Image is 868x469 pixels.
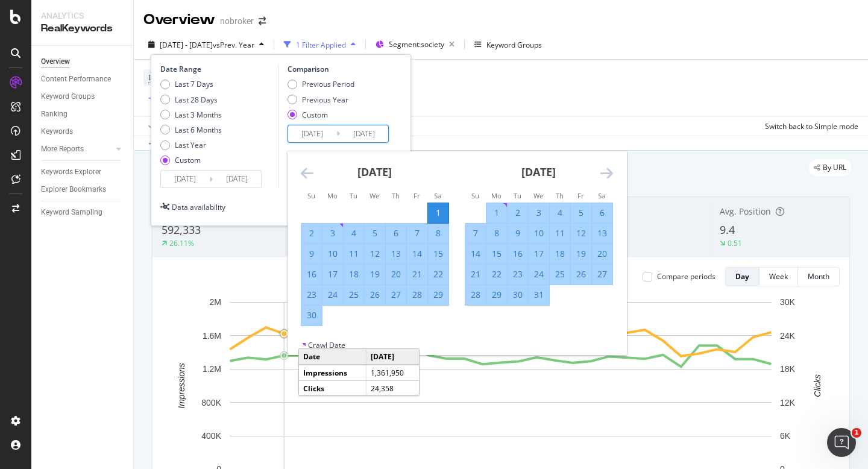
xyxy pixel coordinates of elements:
a: Overview [41,55,125,68]
span: 592,333 [162,222,201,237]
a: Keyword Sampling [41,206,125,219]
div: Last 6 Months [175,125,222,135]
div: 30 [301,309,322,321]
div: 18 [344,268,364,280]
td: Selected. Friday, June 21, 2024 [406,264,427,285]
div: 15 [428,248,448,260]
td: Selected. Sunday, June 23, 2024 [301,285,322,305]
td: Selected. Monday, July 1, 2024 [486,203,507,223]
div: Content Performance [41,73,111,86]
td: Selected. Saturday, June 29, 2024 [427,285,448,305]
td: Selected. Wednesday, June 26, 2024 [364,285,385,305]
div: Keyword Sampling [41,206,102,219]
td: Selected. Wednesday, June 19, 2024 [364,264,385,285]
div: Week [769,271,788,282]
span: Device [148,72,171,83]
div: Crawl Date [308,340,345,350]
div: 20 [386,268,406,280]
td: Selected. Monday, July 29, 2024 [486,285,507,305]
td: Selected. Saturday, July 6, 2024 [591,203,612,223]
td: Selected. Friday, July 12, 2024 [570,223,591,244]
div: 24 [322,289,343,301]
td: Selected. Thursday, June 27, 2024 [385,285,406,305]
div: 27 [386,289,406,301]
td: Selected. Thursday, July 11, 2024 [549,223,570,244]
small: We [370,191,379,200]
input: Start Date [288,125,336,142]
div: 12 [571,227,591,239]
div: 8 [428,227,448,239]
div: 10 [529,227,549,239]
div: Keyword Groups [41,90,95,103]
td: Selected. Tuesday, July 9, 2024 [507,223,528,244]
div: 28 [465,289,486,301]
div: 16 [508,248,528,260]
div: Explorer Bookmarks [41,183,106,196]
div: Last 3 Months [160,110,222,120]
button: Apply [143,116,178,136]
div: 2 [301,227,322,239]
div: 24 [529,268,549,280]
td: Selected. Saturday, July 27, 2024 [591,264,612,285]
div: Keyword Groups [486,40,542,50]
div: 26.11% [169,238,194,248]
small: Fr [577,191,584,200]
div: Last 6 Months [160,125,222,135]
button: Month [798,267,840,286]
span: Segment: society [389,39,444,49]
div: 18 [550,248,570,260]
td: Selected. Saturday, June 15, 2024 [427,244,448,264]
a: Ranking [41,108,125,121]
div: nobroker [220,15,254,27]
td: Selected. Monday, July 8, 2024 [486,223,507,244]
td: Selected. Tuesday, June 25, 2024 [343,285,364,305]
strong: [DATE] [521,165,556,179]
button: Segment:society [371,35,459,54]
td: Selected. Thursday, June 13, 2024 [385,244,406,264]
span: [DATE] - [DATE] [160,40,213,50]
td: Selected as start date. Saturday, June 1, 2024 [427,203,448,223]
div: Keywords Explorer [41,166,101,178]
div: Compare periods [657,271,715,282]
small: Mo [491,191,502,200]
td: Selected. Sunday, July 14, 2024 [465,244,486,264]
div: 26 [365,289,385,301]
text: Clicks [813,374,822,397]
div: Custom [302,110,328,120]
div: 11 [550,227,570,239]
div: Month [808,271,829,282]
td: Selected. Thursday, July 4, 2024 [549,203,570,223]
div: 30 [508,289,528,301]
div: Last 7 Days [175,79,213,89]
td: Selected. Tuesday, July 30, 2024 [507,285,528,305]
button: Switch back to Simple mode [760,116,858,136]
div: Comparison [288,64,392,74]
div: Data availability [172,202,225,212]
button: Keyword Groups [470,35,547,54]
small: Th [556,191,564,200]
td: Selected. Saturday, June 8, 2024 [427,223,448,244]
td: Selected. Wednesday, July 31, 2024 [528,285,549,305]
div: 31 [529,289,549,301]
div: Analytics [41,10,124,22]
div: Switch back to Simple mode [765,121,858,131]
div: More Reports [41,143,84,156]
button: [DATE] - [DATE]vsPrev. Year [143,35,269,54]
td: Selected. Monday, June 3, 2024 [322,223,343,244]
small: Tu [514,191,521,200]
input: End Date [340,125,388,142]
div: 7 [407,227,427,239]
small: Fr [414,191,420,200]
td: Selected. Friday, July 19, 2024 [570,244,591,264]
div: 25 [344,289,364,301]
text: 2M [210,297,221,307]
text: Impressions [177,363,186,408]
div: 1 Filter Applied [296,40,346,50]
div: 22 [486,268,507,280]
div: 14 [407,248,427,260]
div: 22 [428,268,448,280]
div: 27 [592,268,612,280]
td: Selected. Friday, July 5, 2024 [570,203,591,223]
text: 6K [780,431,791,441]
small: Th [392,191,400,200]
